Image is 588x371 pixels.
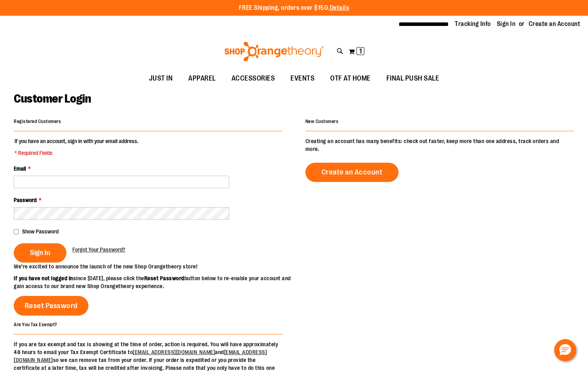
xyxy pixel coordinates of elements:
a: Create an Account [305,163,399,182]
a: FINAL PUSH SALE [379,70,447,88]
span: Show Password [22,228,59,235]
a: APPAREL [180,70,224,88]
button: Sign In [14,243,66,263]
a: Sign In [497,20,516,28]
span: EVENTS [290,70,314,87]
button: Hello, have a question? Let’s chat. [554,339,576,361]
span: OTF AT HOME [330,70,371,87]
span: Create an Account [322,168,383,176]
span: * Required Fields [15,149,138,157]
a: Reset Password [14,296,88,316]
span: 1 [359,47,362,55]
a: OTF AT HOME [322,70,379,88]
span: Password [14,197,37,203]
strong: Reset Password [144,275,184,281]
p: We’re excited to announce the launch of the new Shop Orangetheory store! [14,263,294,270]
span: Forgot Your Password? [72,246,125,253]
a: Details [330,4,349,11]
p: FREE Shipping, orders over $150. [239,4,349,13]
p: since [DATE], please click the button below to re-enable your account and gain access to our bran... [14,274,294,290]
span: APPAREL [188,70,216,87]
strong: If you have not logged in [14,275,73,281]
span: ACCESSORIES [232,70,275,87]
a: Tracking Info [455,20,491,28]
img: Shop Orangetheory [223,42,325,61]
strong: Are You Tax Exempt? [14,321,57,327]
a: ACCESSORIES [224,70,283,88]
a: Create an Account [529,20,581,28]
span: Reset Password [25,301,78,310]
span: Customer Login [14,92,91,105]
a: Forgot Your Password? [72,246,125,253]
strong: Registered Customers [14,119,61,124]
p: Creating an account has many benefits: check out faster, keep more than one address, track orders... [305,137,574,153]
span: JUST IN [149,70,173,87]
a: JUST IN [141,70,181,88]
strong: New Customers [305,119,339,124]
span: FINAL PUSH SALE [386,70,439,87]
legend: If you have an account, sign in with your email address. [14,137,139,157]
span: Email [14,165,26,172]
a: EVENTS [283,70,322,88]
span: Sign In [30,248,50,257]
a: [EMAIL_ADDRESS][DOMAIN_NAME] [133,349,215,355]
